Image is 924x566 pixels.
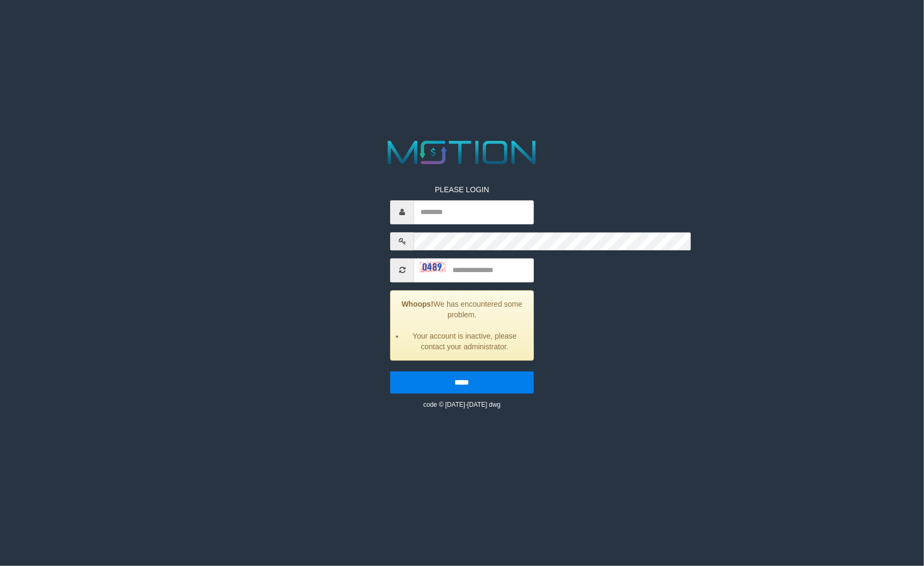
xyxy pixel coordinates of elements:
img: MOTION_logo.png [381,136,543,168]
small: code © [DATE]-[DATE] dwg [423,401,500,408]
li: Your account is inactive, please contact your administrator. [404,331,525,352]
p: PLEASE LOGIN [390,184,533,195]
div: We has encountered some problem. [390,290,533,360]
strong: Whoops! [402,300,434,308]
img: captcha [419,261,446,272]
